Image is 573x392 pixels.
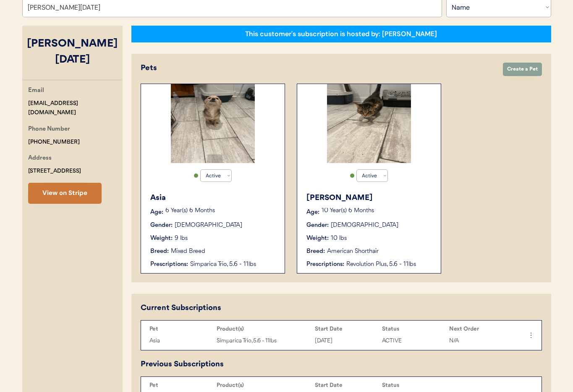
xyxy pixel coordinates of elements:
[22,36,123,68] div: [PERSON_NAME][DATE]
[150,247,169,256] div: Breed:
[245,29,437,39] div: This customer's subscription is hosted by: [PERSON_NAME]
[306,234,329,243] div: Weight:
[449,336,512,346] div: N/A
[171,84,255,163] img: image.jpg
[150,234,173,243] div: Weight:
[149,382,212,389] div: Pet
[382,326,445,332] div: Status
[150,260,188,269] div: Prescriptions:
[190,260,276,269] div: Simparica Trio, 5.6 - 11lbs
[150,208,163,217] div: Age:
[449,326,512,332] div: Next Order
[28,153,52,164] div: Address
[28,86,44,96] div: Email
[149,326,212,332] div: Pet
[327,84,411,163] img: image.jpg
[175,221,242,230] div: [DEMOGRAPHIC_DATA]
[217,326,311,332] div: Product(s)
[141,359,224,370] div: Previous Subscriptions
[346,260,432,269] div: Revolution Plus, 5.6 - 11lbs
[382,382,445,389] div: Status
[306,192,432,204] div: [PERSON_NAME]
[315,336,378,346] div: [DATE]
[217,382,311,389] div: Product(s)
[28,99,123,118] div: [EMAIL_ADDRESS][DOMAIN_NAME]
[306,221,329,230] div: Gender:
[165,208,276,214] p: 6 Year(s) 6 Months
[306,208,319,217] div: Age:
[382,336,445,346] div: ACTIVE
[331,234,347,243] div: 10 lbs
[28,137,80,147] div: [PHONE_NUMBER]
[150,221,173,230] div: Gender:
[306,247,325,256] div: Breed:
[141,303,221,314] div: Current Subscriptions
[171,247,205,256] div: Mixed Breed
[150,192,276,204] div: Asia
[28,124,70,135] div: Phone Number
[141,63,495,74] div: Pets
[28,183,102,204] button: View on Stripe
[315,326,378,332] div: Start Date
[331,221,398,230] div: [DEMOGRAPHIC_DATA]
[28,166,81,176] div: [STREET_ADDRESS]
[149,336,212,346] div: Asia
[306,260,344,269] div: Prescriptions:
[175,234,188,243] div: 9 lbs
[327,247,379,256] div: American Shorthair
[217,336,311,346] div: Simparica Trio, 5.6 - 11lbs
[322,208,432,214] p: 10 Year(s) 6 Months
[503,63,542,76] button: Create a Pet
[315,382,378,389] div: Start Date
